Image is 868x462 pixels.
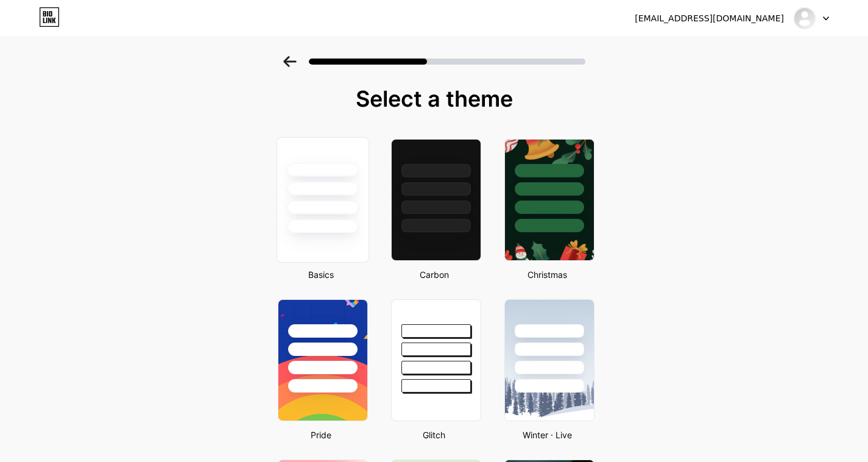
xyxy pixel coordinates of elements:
[501,268,595,281] div: Christmas
[274,268,368,281] div: Basics
[387,428,481,441] div: Glitch
[274,428,368,441] div: Pride
[635,12,784,25] div: [EMAIL_ADDRESS][DOMAIN_NAME]
[273,87,596,111] div: Select a theme
[501,428,595,441] div: Winter · Live
[793,7,816,30] img: ambavatbhavan
[387,268,481,281] div: Carbon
